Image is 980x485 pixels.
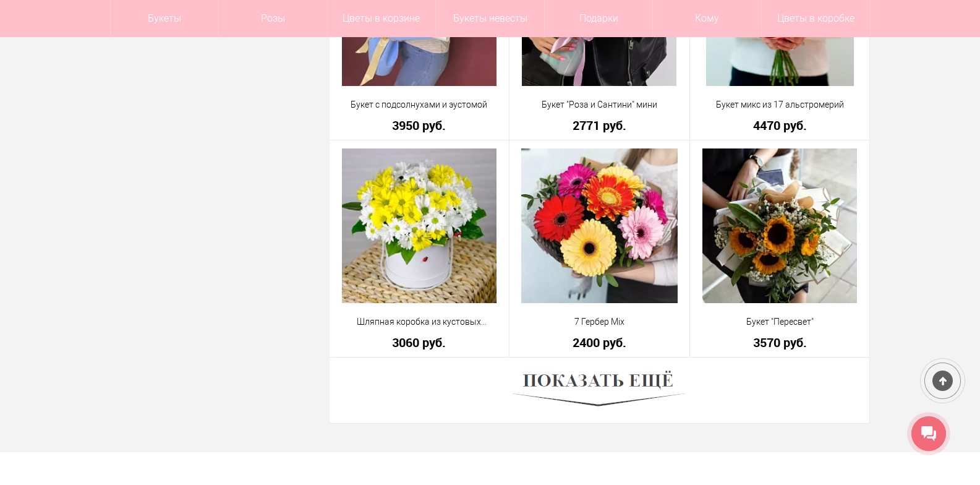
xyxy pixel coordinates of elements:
a: Шляпная коробка из кустовых хризантем [338,315,501,328]
a: Букет микс из 17 альстромерий [698,98,862,111]
a: 4470 руб. [698,119,862,132]
a: 3950 руб. [338,119,501,132]
img: Показать ещё [513,367,685,414]
img: Букет "Пересвет" [702,148,857,303]
a: 3060 руб. [338,336,501,349]
a: 2400 руб. [518,336,681,349]
a: 2771 руб. [518,119,681,132]
a: 7 Гербер Mix [518,315,681,328]
img: 7 Гербер Mix [521,148,677,303]
a: Букет "Роза и Сантини" мини [518,98,681,111]
a: Букет "Пересвет" [698,315,862,328]
a: Показать ещё [513,385,685,395]
img: Шляпная коробка из кустовых хризантем [342,148,496,303]
a: Букет с подсолнухами и эустомой [338,98,501,111]
a: 3570 руб. [698,336,862,349]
